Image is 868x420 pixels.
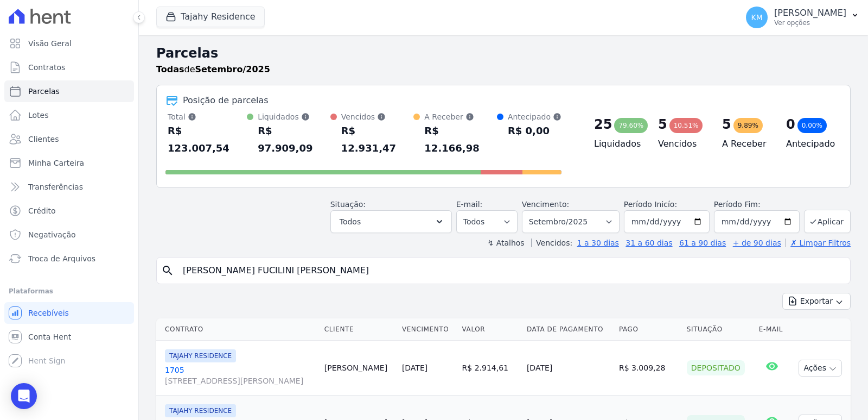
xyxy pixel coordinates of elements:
div: Open Intercom Messenger [11,383,37,409]
label: Vencimento: [522,200,569,209]
div: Depositado [687,360,745,375]
a: Conta Hent [4,326,134,348]
div: Vencidos [341,111,414,122]
a: Visão Geral [4,33,134,54]
div: 9,89% [733,118,763,133]
a: + de 90 dias [733,239,781,247]
span: Transferências [28,181,83,192]
div: Liquidados [258,111,330,122]
div: 0,00% [797,118,827,133]
div: R$ 12.166,98 [424,122,497,157]
span: Lotes [28,110,49,121]
label: Período Fim: [714,199,800,210]
span: Parcelas [28,86,60,97]
p: de [156,63,270,76]
label: Situação: [330,200,366,209]
th: Pago [615,318,682,341]
a: 31 a 60 dias [626,239,672,247]
span: Conta Hent [28,331,71,342]
div: R$ 0,00 [508,122,561,140]
a: Recebíveis [4,302,134,324]
td: [DATE] [522,341,615,396]
i: search [161,264,174,277]
th: Data de Pagamento [522,318,615,341]
div: A Receber [424,111,497,122]
span: Visão Geral [28,38,72,49]
button: Ações [799,360,842,377]
label: E-mail: [456,200,483,209]
a: Negativação [4,224,134,246]
a: ✗ Limpar Filtros [786,239,851,247]
label: ↯ Atalhos [487,239,524,247]
h4: Antecipado [786,137,833,151]
span: Minha Carteira [28,158,84,168]
div: Total [168,111,247,122]
a: Parcelas [4,80,134,102]
th: Cliente [320,318,398,341]
button: Todos [330,210,452,233]
td: R$ 3.009,28 [615,341,682,396]
button: Exportar [782,293,851,310]
div: R$ 12.931,47 [341,122,414,157]
span: Contratos [28,62,65,73]
td: [PERSON_NAME] [320,341,398,396]
h4: Liquidados [594,137,641,151]
span: Clientes [28,134,59,145]
a: 1705[STREET_ADDRESS][PERSON_NAME] [165,365,316,386]
a: 61 a 90 dias [679,239,726,247]
div: 0 [786,116,795,133]
span: [STREET_ADDRESS][PERSON_NAME] [165,375,316,386]
p: [PERSON_NAME] [774,8,846,18]
button: Aplicar [804,210,851,233]
button: Tajahy Residence [156,7,265,27]
h4: A Receber [722,137,769,151]
h2: Parcelas [156,43,851,63]
input: Buscar por nome do lote ou do cliente [176,260,846,281]
h4: Vencidos [658,137,705,151]
a: Minha Carteira [4,152,134,174]
th: Vencimento [398,318,458,341]
span: TAJAHY RESIDENCE [165,404,236,417]
span: Negativação [28,229,76,240]
a: 1 a 30 dias [577,239,619,247]
label: Período Inicío: [624,200,677,209]
div: 5 [722,116,731,133]
button: KM [PERSON_NAME] Ver opções [737,2,868,33]
p: Ver opções [774,18,846,27]
div: 5 [658,116,667,133]
strong: Todas [156,64,184,74]
a: Clientes [4,128,134,150]
td: R$ 2.914,61 [458,341,522,396]
label: Vencidos: [531,239,572,247]
th: Contrato [156,318,320,341]
div: R$ 123.007,54 [168,122,247,157]
th: Valor [458,318,522,341]
span: Recebíveis [28,308,69,318]
div: 25 [594,116,612,133]
div: Posição de parcelas [183,94,269,107]
a: [DATE] [402,363,427,372]
a: Transferências [4,176,134,198]
div: 79,60% [614,118,648,133]
span: Crédito [28,205,56,216]
div: R$ 97.909,09 [258,122,330,157]
span: Troca de Arquivos [28,253,95,264]
strong: Setembro/2025 [195,64,270,74]
th: E-mail [755,318,790,341]
div: 10,51% [669,118,703,133]
span: KM [751,14,762,21]
th: Situação [682,318,755,341]
a: Lotes [4,104,134,126]
a: Crédito [4,200,134,222]
div: Antecipado [508,111,561,122]
div: Plataformas [9,285,130,298]
a: Contratos [4,57,134,78]
a: Troca de Arquivos [4,248,134,269]
span: Todos [340,215,361,228]
span: TAJAHY RESIDENCE [165,349,236,362]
